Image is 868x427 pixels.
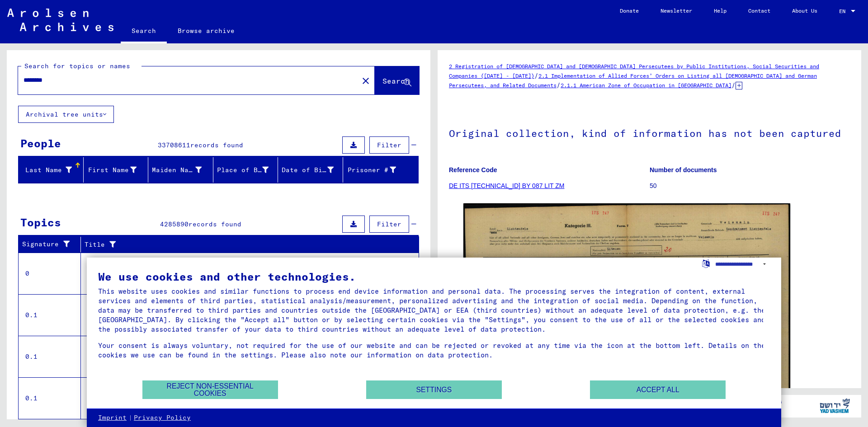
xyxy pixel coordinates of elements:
button: Filter [369,136,409,154]
div: Maiden Name [152,165,202,175]
a: DE ITS [TECHNICAL_ID] BY 087 LIT ZM [449,182,564,189]
div: Signature [22,239,74,249]
img: Arolsen_neg.svg [7,9,113,31]
span: 33708611 [158,141,190,149]
mat-header-cell: Prisoner # [343,157,419,183]
div: Last Name [22,163,83,177]
mat-header-cell: Date of Birth [278,157,343,183]
div: Date of Birth [282,163,345,177]
span: / [534,71,538,80]
button: Settings [366,380,502,399]
span: Filter [377,220,401,228]
td: 0.1 [19,377,81,419]
div: First Name [87,165,137,175]
mat-header-cell: First Name [84,157,149,183]
td: 0.1 [19,336,81,377]
b: Number of documents [650,166,717,174]
div: Prisoner # [347,163,408,177]
div: First Name [87,163,148,177]
span: EN [839,8,849,14]
div: This website uses cookies and similar functions to process end device information and personal da... [98,286,770,334]
a: Browse archive [167,20,245,42]
span: records found [189,220,241,228]
mat-icon: close [360,75,371,86]
mat-header-cell: Last Name [19,157,84,183]
div: Place of Birth [217,163,280,177]
div: Title [85,237,410,252]
button: Archival tree units [18,106,114,123]
div: Last Name [22,165,72,175]
div: Prisoner # [347,165,396,175]
button: Search [375,66,419,94]
a: 2 Registration of [DEMOGRAPHIC_DATA] and [DEMOGRAPHIC_DATA] Persecutees by Public Institutions, S... [449,63,819,79]
button: Reject non-essential cookies [142,380,278,399]
div: Your consent is always voluntary, not required for the use of our website and can be rejected or ... [98,341,770,360]
div: Date of Birth [282,165,334,175]
p: 50 [650,181,850,191]
mat-header-cell: Place of Birth [213,157,278,183]
div: Topics [20,214,61,230]
button: Clear [357,71,375,89]
a: Privacy Policy [134,413,191,422]
td: 0 [19,253,81,294]
a: Search [121,20,167,43]
img: yv_logo.png [818,394,852,417]
b: Reference Code [449,166,497,174]
div: Maiden Name [152,163,213,177]
button: Filter [369,216,409,233]
button: Accept all [590,380,726,399]
span: / [731,81,736,89]
mat-label: Search for topics or names [24,62,130,70]
mat-header-cell: Maiden Name [148,157,213,183]
span: 4285890 [160,220,189,228]
td: 0.1 [19,294,81,336]
div: People [20,135,61,151]
a: 2.1 Implementation of Allied Forces’ Orders on Listing all [DEMOGRAPHIC_DATA] and German Persecut... [449,72,817,89]
span: / [557,81,561,89]
span: records found [190,141,243,149]
h1: Original collection, kind of information has not been captured [449,113,850,152]
div: Place of Birth [217,165,269,175]
a: Imprint [98,413,127,422]
div: We use cookies and other technologies. [98,271,770,282]
a: 2.1.1 American Zone of Occupation in [GEOGRAPHIC_DATA] [561,82,731,89]
div: Title [85,240,401,249]
span: Filter [377,141,401,149]
span: Search [382,76,410,85]
div: Signature [22,237,83,252]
